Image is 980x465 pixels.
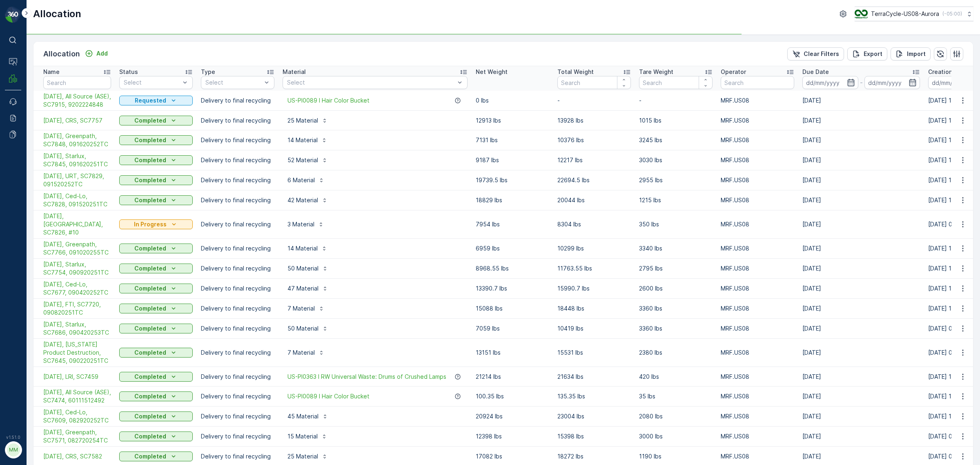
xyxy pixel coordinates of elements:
[135,96,166,105] p: Requested
[134,412,166,420] p: Completed
[287,324,318,333] p: 50 Material
[124,78,180,87] p: Select
[798,387,924,407] td: [DATE]
[283,410,333,423] button: 45 Material
[557,220,631,228] p: 8304 lbs
[476,373,549,381] p: 21214 lbs
[119,155,193,165] button: Completed
[798,190,924,210] td: [DATE]
[802,76,858,89] input: dd/mm/yyyy
[557,452,631,461] p: 18272 lbs
[43,408,111,425] span: [DATE], Ced-Lo, SC7609, 082920252TC
[119,391,193,401] button: Completed
[639,412,713,420] p: 2080 lbs
[205,78,262,87] p: Select
[43,152,111,168] span: [DATE], Starlux, SC7845, 091620251TC
[557,136,631,144] p: 10376 lbs
[639,452,713,461] p: 1190 lbs
[119,324,193,333] button: Completed
[557,244,631,253] p: 10299 lbs
[134,349,166,357] p: Completed
[43,373,111,381] a: 09/02/25, LRI, SC7459
[201,392,274,400] p: Delivery to final recycling
[639,392,713,400] p: 35 lbs
[476,284,549,293] p: 13390.7 lbs
[557,324,631,333] p: 10419 lbs
[721,176,794,184] p: MRF.US08
[119,195,193,205] button: Completed
[287,264,318,273] p: 50 Material
[860,78,863,87] p: -
[798,259,924,279] td: [DATE]
[119,135,193,145] button: Completed
[43,240,111,257] a: 09/11/25, Greenpath, SC7766, 091020255TC
[287,304,315,313] p: 7 Material
[798,130,924,150] td: [DATE]
[134,156,166,164] p: Completed
[43,260,111,277] span: [DATE], Starlux, SC7754, 090920251TC
[721,432,794,440] p: MRF.US08
[283,114,333,127] button: 25 Material
[119,96,193,105] button: Requested
[557,76,631,89] input: Search
[871,10,939,18] p: TerraCycle-US08-Aurora
[201,176,274,184] p: Delivery to final recycling
[639,176,713,184] p: 2955 lbs
[201,432,274,440] p: Delivery to final recycling
[201,136,274,144] p: Delivery to final recycling
[721,264,794,273] p: MRF.US08
[119,175,193,185] button: Completed
[43,192,111,208] a: 09/19/25, Ced-Lo, SC7828, 091520251TC
[283,262,333,275] button: 50 Material
[557,284,631,293] p: 15990.7 lbs
[43,116,111,125] a: 09/19/25, CRS, SC7757
[283,430,332,443] button: 15 Material
[802,68,829,76] p: Due Date
[798,210,924,239] td: [DATE]
[96,49,108,58] p: Add
[43,408,111,425] a: 09/02/25, Ced-Lo, SC7609, 082920252TC
[476,432,549,440] p: 12398 lbs
[287,96,370,105] span: US-PI0089 I Hair Color Bucket
[798,239,924,259] td: [DATE]
[43,280,111,297] a: 09/09/25, Ced-Lo, SC7677, 090420252TC
[43,152,111,168] a: 09/18/25, Starlux, SC7845, 091620251TC
[721,76,794,89] input: Search
[721,196,794,204] p: MRF.US08
[639,349,713,357] p: 2380 lbs
[201,96,274,105] p: Delivery to final recycling
[476,349,549,357] p: 13151 lbs
[798,367,924,387] td: [DATE]
[287,136,318,144] p: 14 Material
[476,176,549,184] p: 19739.5 lbs
[476,304,549,313] p: 15088 lbs
[201,196,274,204] p: Delivery to final recycling
[201,68,215,76] p: Type
[43,68,60,76] p: Name
[43,132,111,148] a: 09/19/25, Greenpath, SC7848, 091620252TC
[43,388,111,405] a: 08/22/25, All Source (ASE), SC7474, 60111512492
[476,452,549,461] p: 17082 lbs
[119,372,193,382] button: Completed
[287,373,446,381] a: US-PI0363 I RW Universal Waste: Drums of Crushed Lamps
[721,68,746,76] p: Operator
[283,322,333,335] button: 50 Material
[639,264,713,273] p: 2795 lbs
[557,304,631,313] p: 18448 lbs
[134,176,166,184] p: Completed
[639,284,713,293] p: 2600 lbs
[721,220,794,228] p: MRF.US08
[201,264,274,273] p: Delivery to final recycling
[43,452,111,461] a: 08/29/25, CRS, SC7582
[119,452,193,461] button: Completed
[721,349,794,357] p: MRF.US08
[33,7,81,20] p: Allocation
[639,373,713,381] p: 420 lbs
[119,244,193,253] button: Completed
[283,346,330,359] button: 7 Material
[639,68,673,76] p: Tare Weight
[283,174,330,187] button: 6 Material
[287,452,318,461] p: 25 Material
[5,441,21,458] button: MM
[119,68,138,76] p: Status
